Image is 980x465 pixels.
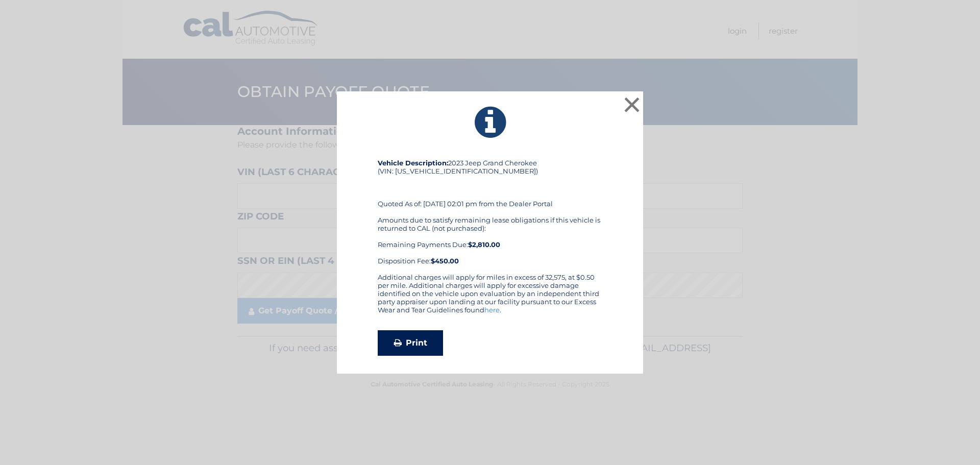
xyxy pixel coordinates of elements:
[378,159,448,167] strong: Vehicle Description:
[468,240,500,249] b: $2,810.00
[484,306,500,314] a: here
[378,330,443,356] a: Print
[378,159,602,273] div: 2023 Jeep Grand Cherokee (VIN: [US_VEHICLE_IDENTIFICATION_NUMBER]) Quoted As of: [DATE] 02:01 pm ...
[378,216,602,265] div: Amounts due to satisfy remaining lease obligations if this vehicle is returned to CAL (not purcha...
[431,257,459,265] strong: $450.00
[622,94,642,115] button: ×
[378,273,602,322] div: Additional charges will apply for miles in excess of 32,575, at $0.50 per mile. Additional charge...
